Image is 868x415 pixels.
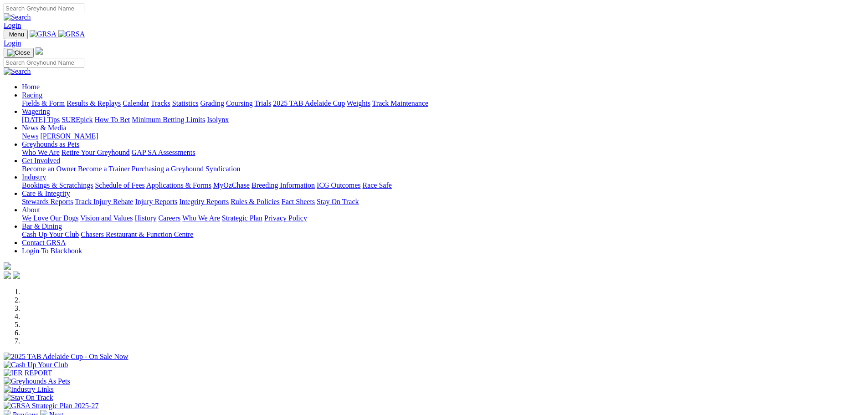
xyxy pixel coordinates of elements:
a: Injury Reports [135,198,177,205]
a: Trials [254,99,271,107]
a: Fields & Form [22,99,65,107]
a: Syndication [205,165,240,173]
div: Care & Integrity [22,198,864,206]
div: Get Involved [22,165,864,173]
a: Fact Sheets [282,198,315,205]
img: IER REPORT [4,369,52,377]
div: Wagering [22,116,864,124]
div: About [22,214,864,222]
img: Cash Up Your Club [4,361,68,369]
div: Industry [22,181,864,190]
img: facebook.svg [4,272,11,279]
a: Who We Are [182,214,220,222]
a: Race Safe [362,181,391,189]
a: Bar & Dining [22,222,62,230]
img: GRSA [58,30,85,38]
a: Login [4,21,21,29]
a: Who We Are [22,149,60,156]
a: SUREpick [62,116,92,123]
a: Stewards Reports [22,198,73,205]
a: Become an Owner [22,165,76,173]
a: Coursing [226,99,253,107]
a: Login To Blackbook [22,247,82,255]
a: Rules & Policies [231,198,280,205]
a: Applications & Forms [146,181,211,189]
a: Integrity Reports [179,198,229,205]
a: Isolynx [207,116,229,123]
a: Track Maintenance [372,99,428,107]
a: Purchasing a Greyhound [132,165,204,173]
button: Toggle navigation [4,30,28,39]
a: Stay On Track [317,198,359,205]
a: How To Bet [95,116,130,123]
img: Close [7,49,30,56]
a: Retire Your Greyhound [62,149,130,156]
div: Greyhounds as Pets [22,149,864,157]
span: Menu [9,31,24,38]
a: Greyhounds as Pets [22,140,79,148]
a: Cash Up Your Club [22,231,79,238]
a: [DATE] Tips [22,116,60,123]
a: News & Media [22,124,67,132]
a: News [22,132,38,140]
div: Bar & Dining [22,231,864,239]
a: Privacy Policy [264,214,307,222]
img: GRSA [30,30,56,38]
a: Strategic Plan [222,214,262,222]
a: ICG Outcomes [317,181,360,189]
a: Bookings & Scratchings [22,181,93,189]
a: Become a Trainer [78,165,130,173]
a: Wagering [22,108,50,115]
a: We Love Our Dogs [22,214,78,222]
img: twitter.svg [13,272,20,279]
img: Search [4,67,31,76]
a: Industry [22,173,46,181]
button: Toggle navigation [4,48,34,58]
a: Breeding Information [252,181,315,189]
a: Schedule of Fees [95,181,144,189]
a: Grading [200,99,224,107]
a: Results & Replays [67,99,121,107]
a: Statistics [172,99,199,107]
a: MyOzChase [213,181,250,189]
img: Industry Links [4,385,54,394]
input: Search [4,4,84,13]
a: Careers [158,214,180,222]
img: Stay On Track [4,394,53,402]
a: Get Involved [22,157,60,164]
a: Contact GRSA [22,239,66,246]
a: 2025 TAB Adelaide Cup [273,99,345,107]
a: GAP SA Assessments [132,149,195,156]
a: Login [4,39,21,47]
a: About [22,206,40,214]
div: News & Media [22,132,864,140]
img: GRSA Strategic Plan 2025-27 [4,402,98,410]
a: Care & Integrity [22,190,70,197]
a: Chasers Restaurant & Function Centre [81,231,193,238]
img: logo-grsa-white.png [4,262,11,270]
a: Racing [22,91,42,99]
a: Minimum Betting Limits [132,116,205,123]
a: History [134,214,156,222]
img: Search [4,13,31,21]
img: logo-grsa-white.png [36,47,43,55]
a: Track Injury Rebate [75,198,133,205]
a: [PERSON_NAME] [40,132,98,140]
a: Tracks [151,99,170,107]
a: Home [22,83,40,91]
a: Weights [347,99,370,107]
input: Search [4,58,84,67]
a: Calendar [123,99,149,107]
div: Racing [22,99,864,108]
img: 2025 TAB Adelaide Cup - On Sale Now [4,353,128,361]
img: Greyhounds As Pets [4,377,70,385]
a: Vision and Values [80,214,133,222]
